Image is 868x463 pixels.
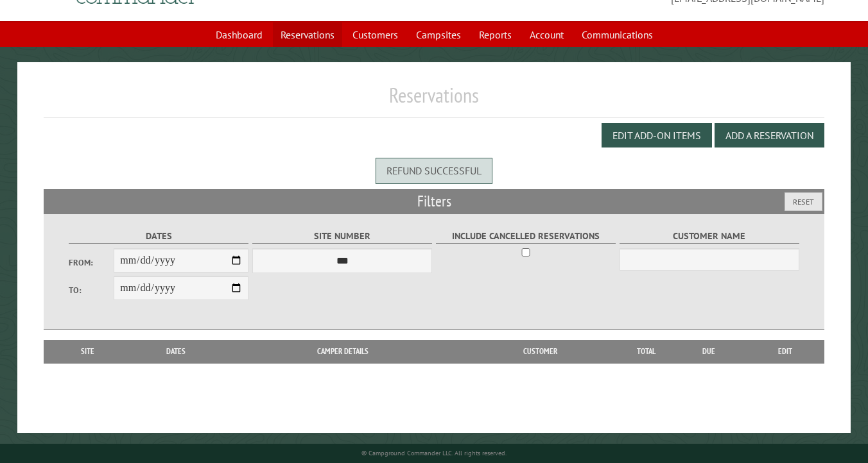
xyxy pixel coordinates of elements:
a: Account [522,22,571,47]
th: Total [621,340,672,363]
label: From: [69,257,114,269]
a: Reports [471,22,519,47]
div: Refund successful [376,158,492,183]
th: Due [672,340,746,363]
label: To: [69,284,114,296]
a: Reservations [273,22,342,47]
h1: Reservations [44,83,825,118]
th: Dates [126,340,226,363]
button: Reset [785,192,822,211]
th: Customer [460,340,621,363]
a: Customers [345,22,406,47]
label: Dates [69,229,248,244]
a: Campsites [408,22,469,47]
label: Customer Name [620,229,799,244]
th: Edit [745,340,824,363]
th: Site [50,340,126,363]
label: Site Number [252,229,432,244]
h2: Filters [44,189,825,214]
button: Edit Add-on Items [602,123,712,147]
button: Add a Reservation [715,123,824,147]
a: Dashboard [208,22,270,47]
label: Include Cancelled Reservations [436,229,616,244]
a: Communications [574,22,661,47]
small: © Campground Commander LLC. All rights reserved. [361,449,507,457]
th: Camper Details [226,340,459,363]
